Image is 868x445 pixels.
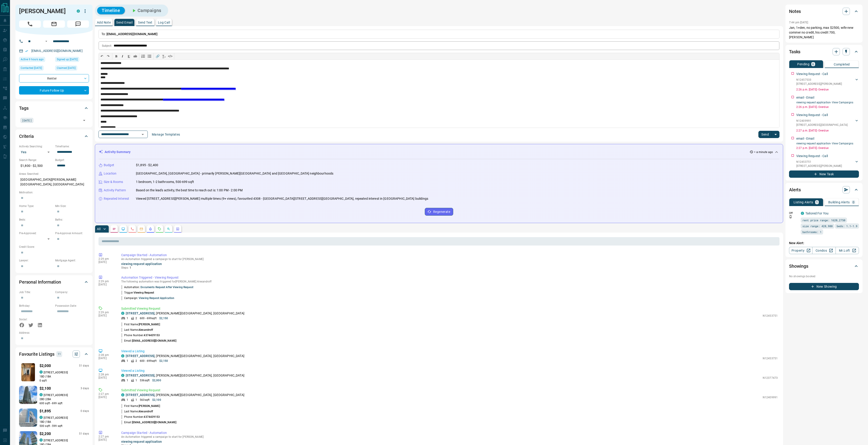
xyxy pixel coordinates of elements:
p: 7:44 pm [DATE] [789,21,808,24]
a: Favourited listing$1,8950 dayscondos.ca[STREET_ADDRESS]1BD |1BA500 sqft - 599 sqft [19,408,89,428]
svg: Requests [158,227,161,231]
p: 2:29 pm [98,257,114,260]
p: $2,150 [159,316,168,320]
p: 1 BD | 1 BA [39,420,89,424]
p: Automation: [121,285,193,289]
p: Areas Searched: [19,172,89,176]
p: All [97,227,101,231]
p: Viewed a Listing [121,349,778,354]
p: 2:29 pm [98,311,114,314]
p: Baths: [55,218,89,222]
p: Last Name: [121,328,153,332]
p: 2:28 pm [98,373,114,376]
p: N12409991 [796,119,848,123]
div: Notes [789,6,859,17]
p: Budget: [55,158,89,162]
p: 2:27 p.m. [DATE] - Overdue [796,146,859,150]
p: 536 sqft [140,378,150,382]
svg: Agent Actions [176,227,180,231]
p: $2,000 [39,363,51,369]
svg: Listing Alerts [149,227,152,231]
p: 1 [135,378,137,382]
p: [GEOGRAPHIC_DATA], [GEOGRAPHIC_DATA] - primarily [PERSON_NAME][GEOGRAPHIC_DATA] and [GEOGRAPHIC_D... [136,171,333,176]
span: Call [19,20,41,28]
p: N12453751 [763,314,778,318]
p: Submitted Viewing Request [121,388,778,393]
p: Min Size: [55,204,89,208]
span: 𝐔 [128,54,130,58]
p: < a minute ago [754,150,773,154]
p: The following automation was triggered for [PERSON_NAME] Alexandroff [121,280,778,283]
p: Viewing Request - Call [796,154,828,158]
a: Condos [812,247,836,254]
p: email - Email [796,136,814,141]
a: viewing request application [139,297,174,300]
p: New Alert: [789,241,859,246]
p: N12453751 [763,356,778,360]
div: condos.ca [121,312,124,315]
p: $2,000 [152,378,161,382]
p: [DATE] [98,357,114,360]
p: Lawyer: [19,258,53,263]
p: $1,800 - $2,500 [19,162,53,170]
p: Address: [19,331,89,335]
p: 6 [812,63,814,66]
p: 2 [135,316,137,320]
p: Repeated Interest [104,196,129,201]
button: ↶ [99,53,105,59]
div: Alerts [789,184,859,195]
p: Credit Score: [19,245,89,249]
span: Email [43,20,65,28]
p: [STREET_ADDRESS] , [GEOGRAPHIC_DATA] [796,123,848,127]
h2: Showings [789,263,808,270]
p: Email: [121,420,176,424]
h2: Alerts [789,186,801,193]
p: Activity Pattern [104,188,126,193]
div: Criteria [19,131,89,142]
p: 600 - 699 sqft [140,316,156,320]
p: 3 days [81,387,89,390]
div: Tags [19,103,89,114]
button: New Task [789,170,859,178]
p: [DATE] [98,283,114,286]
p: Actively Searching: [19,144,53,148]
div: Personal Information [19,277,89,287]
a: viewing request application [121,262,162,266]
div: condos.ca [39,370,43,374]
span: rent price range: 1620,2750 [802,218,845,222]
p: Budget [104,163,114,168]
span: size range: 428,988 [802,224,833,228]
p: 2:26 p.m. [DATE] - Overdue [796,105,859,109]
a: [EMAIL_ADDRESS][DOMAIN_NAME] [31,49,83,53]
h2: Tags [19,105,28,112]
p: 1 [127,398,128,402]
p: $2,150 [159,359,168,363]
svg: Opportunities [167,227,170,231]
p: 51 days [79,364,89,368]
button: Regenerate [425,208,453,216]
p: N12409991 [763,395,778,399]
button: Campaigns [127,7,166,14]
p: 11 [58,352,61,357]
button: 𝑰 [119,53,126,59]
a: Mr.Loft [836,247,859,254]
span: 4374439153 [144,415,160,418]
div: condos.ca [39,438,43,442]
p: N12377473 [763,376,778,380]
div: N12409991[STREET_ADDRESS],[GEOGRAPHIC_DATA] [796,118,859,128]
p: 2:26 p.m. [DATE] - Overdue [796,88,859,92]
h2: Personal Information [19,278,61,286]
svg: Lead Browsing Activity [121,227,125,231]
div: N12453751[STREET_ADDRESS],[PERSON_NAME] [796,159,859,169]
button: ab [132,53,138,59]
button: New Showing [789,283,859,290]
p: Viewed [STREET_ADDRESS][PERSON_NAME] multiple times (9+ views), favourited 4308 - [GEOGRAPHIC_DAT... [136,196,428,201]
p: 2:28 pm [98,353,114,357]
p: $2,200 [39,431,51,437]
a: viewing request application [121,440,162,443]
p: 51 days [79,432,89,436]
p: An Automation triggered a campaign to start for [PERSON_NAME] [121,258,778,261]
p: Jan, 1+den, no parking, max $2500, wife new commer no credit, his credit 700, [PERSON_NAME] [789,25,859,40]
h1: [PERSON_NAME] [19,7,70,15]
p: To: [98,30,779,39]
